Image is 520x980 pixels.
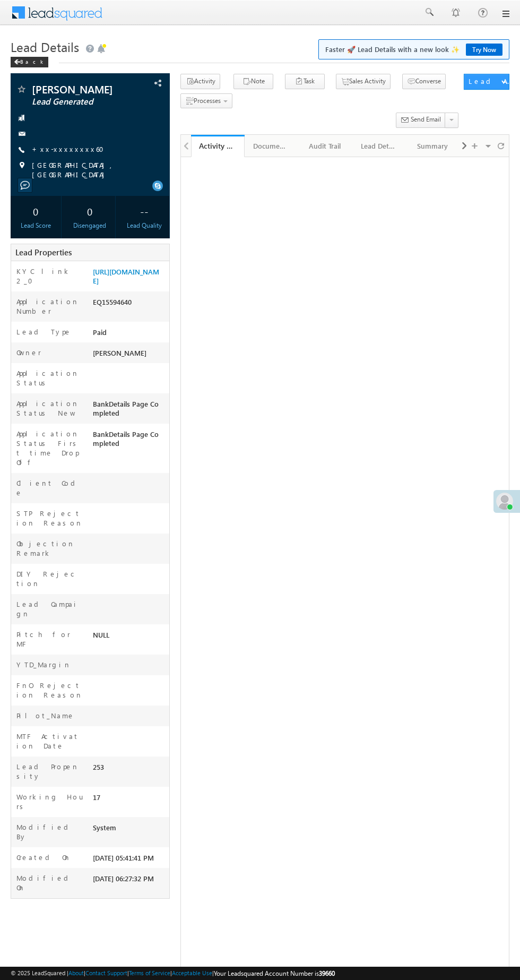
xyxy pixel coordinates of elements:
div: BankDetails Page Completed [90,429,169,453]
label: Lead Propensity [16,762,83,781]
a: +xx-xxxxxxxx60 [32,144,110,153]
div: Activity History [199,141,237,151]
div: 0 [67,201,112,221]
div: [DATE] 05:41:41 PM [90,853,169,867]
span: [GEOGRAPHIC_DATA], [GEOGRAPHIC_DATA] [32,160,158,179]
span: Lead Properties [15,247,72,257]
button: Processes [180,93,232,109]
label: Client Code [16,478,83,497]
div: [DATE] 06:27:32 PM [90,873,169,888]
div: BankDetails Page Completed [90,399,169,423]
div: Documents [253,140,289,152]
label: STP Rejection Reason [16,509,83,528]
label: DIY Rejection [16,569,83,588]
div: 253 [90,762,169,777]
li: Lead Details [352,135,406,156]
div: Lead Quality [122,221,167,230]
a: [URL][DOMAIN_NAME] [93,267,159,285]
label: Objection Remark [16,539,83,558]
div: Lead Actions [469,76,514,86]
div: Lead Score [13,221,58,230]
span: © 2025 LeadSquared | | | | | [11,968,335,978]
a: About [68,969,84,976]
a: Activity History [191,135,245,157]
div: -- [122,201,167,221]
span: Processes [194,97,221,105]
span: Your Leadsquared Account Number is [214,969,335,977]
button: Send Email [396,113,446,128]
a: Acceptable Use [172,969,212,976]
button: Note [233,74,273,89]
div: Disengaged [67,221,112,230]
label: Created On [16,853,71,862]
label: Working Hours [16,792,83,811]
label: Lead Campaign [16,599,83,618]
label: YTD_Margin [16,660,71,669]
li: Activity History [191,135,245,156]
div: Paid [90,327,169,342]
div: Audit Trail [307,140,342,152]
label: Application Status First time Drop Off [16,429,83,467]
label: MTF Activation Date [16,732,83,751]
div: System [90,822,169,837]
label: Pilot_Name [16,711,75,720]
div: 17 [90,792,169,807]
span: Faster 🚀 Lead Details with a new look ✨ [325,44,502,55]
label: Pitch for MF [16,630,83,649]
label: Modified On [16,873,83,892]
a: Lead Details [352,135,406,157]
div: EQ15594640 [90,297,169,312]
label: FnO Rejection Reason [16,681,83,700]
a: Contact Support [85,969,127,976]
div: NULL [90,630,169,644]
a: Documents [245,135,298,157]
span: [PERSON_NAME] [93,348,146,357]
button: Lead Actions [464,74,509,90]
span: 39660 [319,969,335,977]
div: Summary [414,140,450,152]
label: Application Status New [16,399,83,418]
a: Audit Trail [298,135,352,157]
div: Lead Details [361,140,396,152]
button: Task [285,74,325,89]
div: Back [11,57,48,67]
label: Modified By [16,822,83,841]
label: Application Status [16,368,83,388]
label: Application Number [16,297,83,316]
div: 0 [13,201,58,221]
span: [PERSON_NAME] [32,84,128,94]
a: Back [11,56,54,65]
a: Try Now [466,44,502,56]
a: Terms of Service [129,969,170,976]
label: Owner [16,348,41,357]
label: Lead Type [16,327,72,337]
button: Activity [180,74,220,89]
button: Converse [402,74,446,89]
span: Lead Generated [32,97,128,107]
a: Summary [406,135,460,157]
label: KYC link 2_0 [16,267,83,286]
button: Sales Activity [336,74,391,89]
span: Send Email [411,115,441,124]
span: Lead Details [11,38,79,55]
